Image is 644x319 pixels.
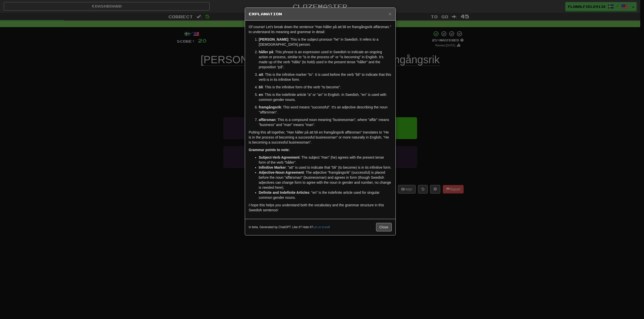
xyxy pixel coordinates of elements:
[259,49,392,70] p: : This phrase is an expression used in Swedish to indicate an ongoing action or process, similar ...
[259,37,392,47] p: : This is the subject pronoun "he" in Swedish. It refers to a [DEMOGRAPHIC_DATA] person.
[249,130,392,145] p: Putting this all together, "Han håller på att bli en framgångsrik affärsman" translates to "He is...
[259,155,300,159] strong: Subject-Verb Agreement
[259,190,309,195] strong: Definite and Indefinite Articles
[313,225,329,229] a: Let us know
[249,225,330,229] small: In beta. Generated by ChatGPT. Like it? Hate it? !
[259,170,304,174] strong: Adjective-Noun Agreement
[259,105,281,109] strong: framgångsrik
[259,72,392,82] p: : This is the infinitive marker "to". It is used before the verb "bli" to indicate that this verb...
[259,155,392,165] li: : The subject "Han" (he) agrees with the present tense form of the verb "håller".
[388,11,391,17] span: ×
[259,50,273,54] strong: håller på
[259,190,392,200] li: : "en" is the indefinite article used for singular common gender nouns.
[259,105,392,115] p: : This word means "successful". It's an adjective describing the noun "affärsman".
[259,73,263,77] strong: att
[249,24,392,34] p: Of course! Let's break down the sentence "Han håller på att bli en framgångsrik affärsman." to un...
[259,85,263,89] strong: bli
[249,148,290,152] strong: Grammar points to note:
[259,85,392,90] p: : This is the infinitive form of the verb "to become".
[259,117,392,127] p: : This is a compound noun meaning "businessman", where "affär" means "business" and "man" means "...
[376,223,392,231] button: Close
[259,170,392,190] li: : The adjective "framgångsrik" (successful) is placed before the noun "affärsman" (businessman) a...
[388,11,391,16] button: Close
[259,165,286,169] strong: Infinitive Marker
[249,12,392,17] h5: Explanation
[259,93,263,97] strong: en
[249,203,392,213] p: I hope this helps you understand both the vocabulary and the grammar structure in this Swedish se...
[259,165,392,170] li: : "att" is used to indicate that "bli" (to become) is in its infinitive form.
[259,37,288,41] strong: [PERSON_NAME]
[259,118,276,122] strong: affärsman
[259,92,392,102] p: : This is the indefinite article "a" or "an" in English. In Swedish, "en" is used with common gen...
